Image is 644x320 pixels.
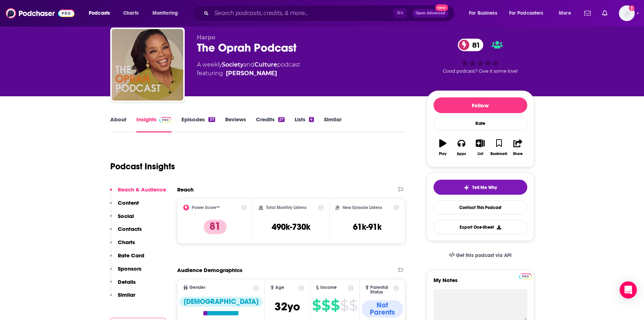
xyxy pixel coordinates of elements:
[599,7,610,19] a: Show notifications dropdown
[508,135,527,160] button: Share
[456,252,512,258] span: Get this podcast via API
[490,152,507,156] div: Bookmark
[197,34,215,41] span: Harpo
[309,117,314,122] div: 4
[222,61,243,68] a: Society
[439,152,446,156] div: Play
[278,117,285,122] div: 27
[110,199,139,213] button: Content
[464,8,506,19] button: open menu
[181,116,215,132] a: Episodes37
[619,5,635,21] button: Show profile menu
[554,8,580,19] button: open menu
[478,152,483,156] div: List
[6,6,74,20] img: Podchaser - Follow, Share and Rate Podcasts
[118,8,143,19] a: Charts
[452,135,471,160] button: Apps
[435,4,448,11] span: New
[118,278,136,285] p: Details
[197,60,300,78] div: A weekly podcast
[123,8,139,18] span: Charts
[110,226,142,239] button: Contacts
[393,9,407,18] span: ⌘ K
[177,267,242,273] h2: Audience Demographics
[434,97,527,113] button: Follow
[110,213,134,226] button: Social
[266,205,306,210] h2: Total Monthly Listens
[471,135,489,160] button: List
[443,247,518,264] a: Get this podcast via API
[312,300,321,311] span: $
[225,116,246,132] a: Reviews
[513,152,523,156] div: Share
[469,8,497,18] span: For Business
[189,285,205,290] span: Gender
[110,291,135,305] button: Similar
[212,8,393,19] input: Search podcasts, credits, & more...
[416,11,445,15] span: Open Advanced
[458,39,483,51] a: 81
[118,239,135,246] p: Charts
[226,69,277,78] a: Oprah Winfrey
[192,205,220,210] h2: Power Score™
[136,116,172,132] a: InsightsPodchaser Pro
[110,265,141,278] button: Sponsors
[340,300,348,311] span: $
[147,8,187,19] button: open menu
[443,68,518,74] span: Good podcast? Give it some love!
[320,285,337,290] span: Income
[110,116,126,132] a: About
[490,135,508,160] button: Bookmark
[349,300,357,311] span: $
[118,213,134,219] p: Social
[434,116,527,131] div: Rate
[465,39,483,51] span: 81
[581,7,594,19] a: Show notifications dropdown
[457,152,466,156] div: Apps
[118,226,142,232] p: Contacts
[412,9,449,18] button: Open AdvancedNew
[504,8,554,19] button: open menu
[629,5,635,11] svg: Add a profile image
[353,222,382,232] h3: 61k-91k
[370,285,392,295] span: Parental Status
[256,116,285,132] a: Credits27
[509,8,543,18] span: For Podcasters
[272,222,310,232] h3: 490k-730k
[295,116,314,132] a: Lists4
[243,61,255,68] span: and
[204,220,227,234] p: 81
[110,278,136,292] button: Details
[620,281,637,299] div: Open Intercom Messenger
[118,291,135,298] p: Similar
[118,265,141,272] p: Sponsors
[275,285,284,290] span: Age
[321,300,330,311] span: $
[427,34,534,78] div: 81Good podcast? Give it some love!
[472,185,497,190] span: Tell Me Why
[159,117,172,123] img: Podchaser Pro
[275,300,300,314] span: 32 yo
[179,297,263,307] div: [DEMOGRAPHIC_DATA]
[197,69,300,78] span: featuring
[118,199,139,206] p: Content
[118,252,144,259] p: Rate Card
[152,8,178,18] span: Monitoring
[110,252,144,265] button: Rate Card
[619,5,635,21] img: User Profile
[110,239,135,252] button: Charts
[208,117,215,122] div: 37
[255,61,277,68] a: Culture
[519,272,532,279] a: Pro website
[110,186,166,199] button: Reach & Audience
[118,186,166,193] p: Reach & Audience
[324,116,342,132] a: Similar
[434,220,527,234] button: Export One-Sheet
[434,200,527,214] a: Contact This Podcast
[112,29,183,101] img: The Oprah Podcast
[362,300,403,317] div: Not Parents
[177,186,194,193] h2: Reach
[519,273,532,279] img: Podchaser Pro
[559,8,571,18] span: More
